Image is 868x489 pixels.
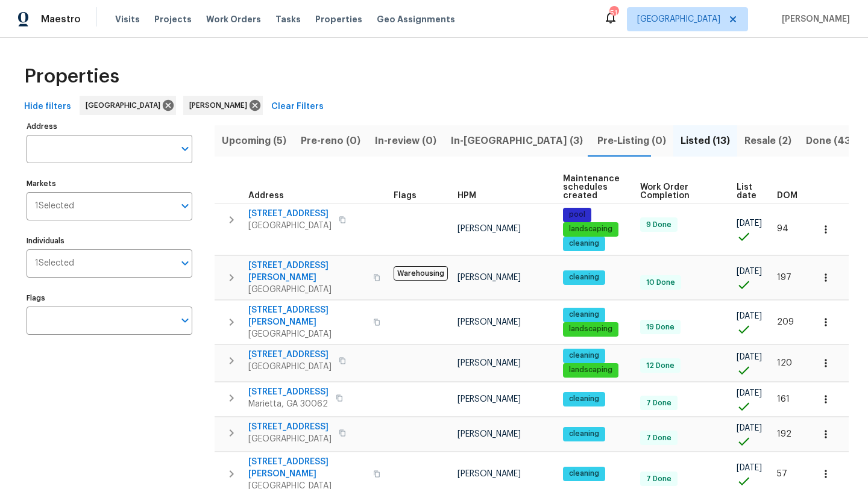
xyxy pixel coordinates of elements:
span: Maestro [41,13,81,25]
button: Clear Filters [266,96,329,118]
span: [PERSON_NAME] [777,13,850,25]
button: Open [177,312,193,329]
span: cleaning [564,394,604,404]
span: Marietta, GA 30062 [248,398,329,410]
div: 51 [609,7,618,19]
span: Done (43) [806,132,854,149]
span: Flags [394,192,417,200]
span: Pre-reno (0) [301,132,360,149]
span: Clear Filters [271,99,324,114]
span: cleaning [564,272,604,282]
span: Work Order Completion [640,183,716,200]
span: cleaning [564,350,604,361]
span: Hide filters [24,99,71,114]
span: [PERSON_NAME] [458,318,521,326]
span: List date [737,183,756,200]
span: [STREET_ADDRESS][PERSON_NAME] [248,304,366,328]
span: 19 Done [641,322,679,332]
span: [GEOGRAPHIC_DATA] [248,328,366,340]
span: Geo Assignments [377,13,455,25]
span: [STREET_ADDRESS] [248,349,332,361]
span: [GEOGRAPHIC_DATA] [248,220,332,232]
span: [DATE] [737,353,762,361]
span: [STREET_ADDRESS][PERSON_NAME] [248,456,366,480]
span: 12 Done [641,361,679,371]
span: Projects [154,13,192,25]
span: [PERSON_NAME] [189,99,252,111]
span: [PERSON_NAME] [458,395,521,403]
span: 120 [777,359,792,367]
span: pool [564,210,590,220]
span: 9 Done [641,220,676,230]
label: Individuals [27,237,192,244]
span: Listed (13) [681,132,730,149]
span: In-[GEOGRAPHIC_DATA] (3) [451,132,583,149]
span: landscaping [564,365,617,375]
span: [STREET_ADDRESS] [248,386,329,398]
div: [PERSON_NAME] [183,96,263,115]
span: [PERSON_NAME] [458,470,521,478]
span: [PERSON_NAME] [458,273,521,282]
span: In-review (0) [375,132,436,149]
span: 7 Done [641,433,676,443]
span: Upcoming (5) [222,132,286,149]
span: [GEOGRAPHIC_DATA] [248,433,332,445]
span: 7 Done [641,474,676,484]
span: [DATE] [737,424,762,432]
button: Open [177,140,193,157]
button: Open [177,255,193,272]
span: 209 [777,318,794,326]
span: 57 [777,470,787,478]
div: [GEOGRAPHIC_DATA] [80,96,176,115]
span: Resale (2) [744,132,791,149]
span: [DATE] [737,267,762,276]
span: HPM [458,192,476,200]
span: Work Orders [206,13,261,25]
span: [DATE] [737,312,762,320]
span: 10 Done [641,278,680,288]
span: cleaning [564,238,604,249]
span: [STREET_ADDRESS] [248,208,332,220]
span: 161 [777,395,790,403]
span: 94 [777,225,788,233]
span: Maintenance schedules created [563,175,620,200]
span: Visits [115,13,140,25]
span: [DATE] [737,464,762,472]
span: [PERSON_NAME] [458,225,521,233]
span: [GEOGRAPHIC_DATA] [248,361,332,373]
span: Address [248,192,284,200]
span: landscaping [564,224,617,234]
span: DOM [777,192,797,200]
span: [GEOGRAPHIC_DATA] [86,99,165,111]
span: cleaning [564,310,604,320]
span: 197 [777,273,791,282]
span: Properties [24,70,119,83]
span: cleaning [564,469,604,479]
span: Tasks [275,15,301,23]
button: Hide filters [19,96,76,118]
span: [DATE] [737,219,762,228]
span: [DATE] [737,389,762,397]
span: 7 Done [641,398,676,408]
span: [PERSON_NAME] [458,430,521,438]
span: [GEOGRAPHIC_DATA] [248,284,366,296]
span: 1 Selected [35,258,74,269]
label: Flags [27,294,192,302]
span: [STREET_ADDRESS] [248,421,332,433]
label: Address [27,123,192,130]
span: [PERSON_NAME] [458,359,521,367]
span: Properties [315,13,362,25]
span: landscaping [564,324,617,334]
label: Markets [27,180,192,187]
span: 1 Selected [35,201,74,211]
span: [GEOGRAPHIC_DATA] [637,13,720,25]
span: [STREET_ADDRESS][PERSON_NAME] [248,260,366,284]
span: Warehousing [394,266,448,281]
span: cleaning [564,429,604,439]
span: Pre-Listing (0) [597,132,666,149]
span: 192 [777,430,791,438]
button: Open [177,198,193,214]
